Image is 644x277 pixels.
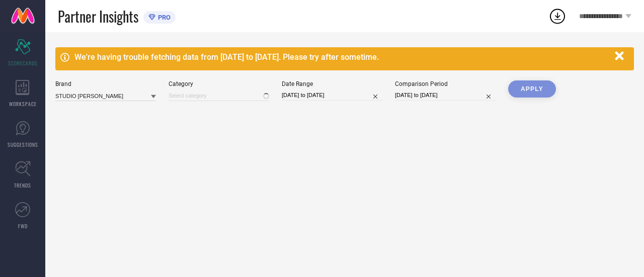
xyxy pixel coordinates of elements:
[282,90,382,101] input: Select date range
[18,222,28,230] span: FWD
[9,100,37,108] span: WORKSPACE
[8,59,38,67] span: SCORECARDS
[55,80,156,87] div: Brand
[282,80,382,87] div: Date Range
[58,6,138,27] span: Partner Insights
[8,141,38,148] span: SUGGESTIONS
[155,14,171,21] span: PRO
[548,7,567,25] div: Open download list
[14,181,31,189] span: TRENDS
[169,80,269,87] div: Category
[395,80,496,87] div: Comparison Period
[74,52,610,62] div: We're having trouble fetching data from [DATE] to [DATE]. Please try after sometime.
[395,90,496,101] input: Select comparison period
